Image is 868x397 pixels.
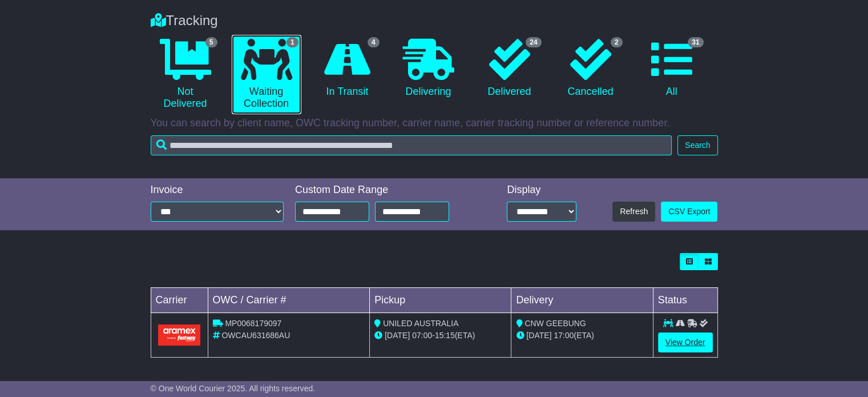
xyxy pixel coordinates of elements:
a: 31 All [637,35,706,102]
div: Display [507,184,576,197]
span: [DATE] [526,331,551,340]
td: Pickup [370,288,511,313]
a: 5 Not Delivered [151,35,220,114]
span: CNW GEEBUNG [524,319,586,328]
span: UNILED AUSTRALIA [383,319,458,328]
div: Invoice [151,184,284,197]
a: 1 Waiting Collection [232,35,301,114]
a: 4 In Transit [313,35,382,102]
span: 31 [688,37,703,47]
td: Status [653,288,717,313]
span: 4 [368,37,380,47]
span: 17:00 [554,331,574,340]
button: Refresh [612,202,655,222]
span: OWCAU631686AU [221,331,290,340]
a: 2 Cancelled [556,35,625,102]
span: 2 [611,37,623,47]
a: View Order [658,332,713,352]
div: - (ETA) [374,330,506,342]
span: 24 [526,37,541,47]
span: 5 [205,37,217,47]
td: Delivery [511,288,653,313]
a: CSV Export [661,202,717,222]
span: © One World Courier 2025. All rights reserved. [151,384,316,393]
span: [DATE] [385,331,410,340]
a: 24 Delivered [475,35,544,102]
span: 07:00 [412,331,432,340]
div: Custom Date Range [295,184,477,197]
span: 15:15 [435,331,455,340]
td: Carrier [151,288,208,313]
img: Aramex.png [158,324,201,346]
span: MP0068179097 [225,319,281,328]
div: Tracking [145,13,724,29]
div: (ETA) [516,330,648,342]
td: OWC / Carrier # [208,288,370,313]
button: Search [677,135,717,155]
a: Delivering [394,35,463,102]
p: You can search by client name, OWC tracking number, carrier name, carrier tracking number or refe... [151,117,718,130]
span: 1 [286,37,298,47]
